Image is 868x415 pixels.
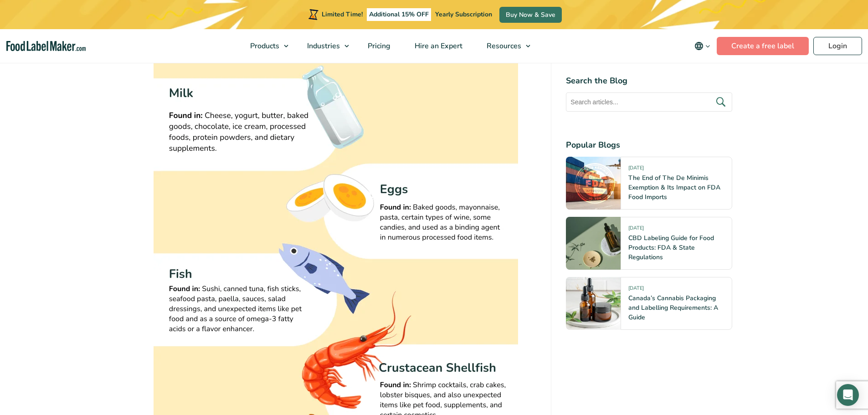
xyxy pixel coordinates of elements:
span: Yearly Subscription [435,10,492,19]
span: [DATE] [628,225,644,235]
h4: Search the Blog [566,75,732,87]
a: Create a free label [717,37,809,55]
h4: Popular Blogs [566,139,732,151]
a: Canada’s Cannabis Packaging and Labelling Requirements: A Guide [628,294,718,322]
span: Additional 15% OFF [367,8,431,21]
span: Industries [304,41,341,51]
span: Hire an Expert [412,41,463,51]
span: [DATE] [628,285,644,295]
div: Open Intercom Messenger [837,384,859,406]
a: The End of The De Minimis Exemption & Its Impact on FDA Food Imports [628,174,720,201]
a: CBD Labeling Guide for Food Products: FDA & State Regulations [628,234,714,261]
a: Industries [295,29,354,63]
a: Pricing [356,29,401,63]
span: [DATE] [628,164,644,175]
a: Login [813,37,862,55]
span: Products [247,41,280,51]
a: Hire an Expert [403,29,473,63]
span: Limited Time! [322,10,363,19]
a: Products [238,29,293,63]
a: Buy Now & Save [499,7,562,23]
span: Pricing [365,41,391,51]
span: Resources [484,41,522,51]
a: Resources [475,29,535,63]
input: Search articles... [566,92,732,112]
